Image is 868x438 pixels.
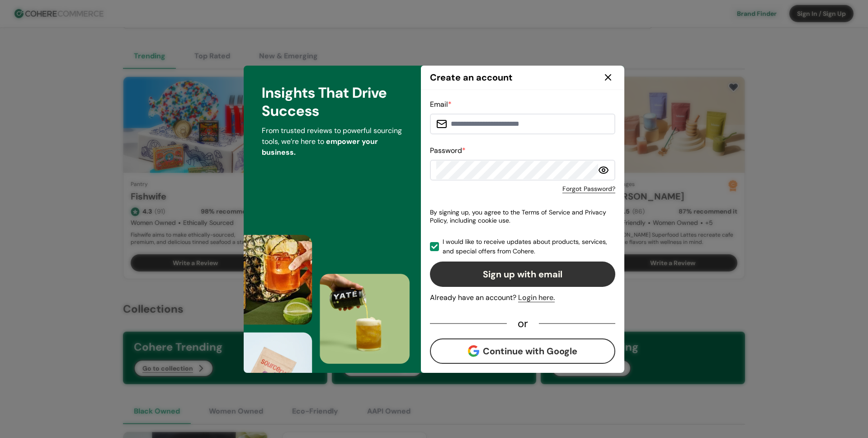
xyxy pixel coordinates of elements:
label: Email [430,100,452,109]
button: Sign up with email [430,262,615,287]
h3: Insights That Drive Success [262,84,403,120]
label: Password [430,146,466,155]
span: I would like to receive updates about products, services, and special offers from Cohere. [443,237,615,256]
div: or [507,319,539,328]
h2: Create an account [430,71,513,84]
p: By signing up, you agree to the Terms of Service and Privacy Policy, including cookie use. [430,205,615,228]
button: Continue with Google [430,338,615,364]
div: Already have an account? [430,292,615,303]
p: From trusted reviews to powerful sourcing tools, we’re here to [262,125,403,158]
span: empower your business. [262,137,378,157]
a: Forgot Password? [562,184,615,194]
div: Login here. [518,292,555,303]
